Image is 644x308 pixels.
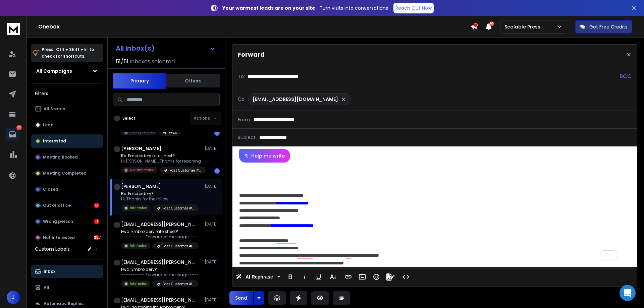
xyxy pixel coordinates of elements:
button: Bold (Ctrl+B) [284,270,297,284]
div: 1 [214,168,220,174]
button: Get Free Credits [575,20,632,34]
h1: [PERSON_NAME] [121,145,161,152]
button: Others [166,73,220,88]
button: More Text [326,270,339,284]
p: Hi [PERSON_NAME], Thanks for reaching [121,159,202,164]
p: Inbox [44,269,55,274]
button: All [31,281,103,294]
p: Not Interested [43,235,75,240]
button: Inbox [31,265,103,278]
p: Press to check for shortcuts. [42,46,94,60]
button: AI Rephrase [234,270,281,284]
button: Send [229,291,253,305]
p: ---------- Forwarded message --------- From: [PERSON_NAME] [121,272,202,278]
button: Emoticons [370,270,383,284]
button: Lead [31,118,103,132]
div: Open Intercom Messenger [620,285,636,301]
span: 51 / 51 [116,58,128,66]
p: Out of office [43,203,71,208]
p: Past Customer #2 (SP) [162,244,195,249]
h1: [PERSON_NAME] [121,183,161,190]
h3: Custom Labels [35,246,70,252]
div: 11 [94,219,99,224]
p: Past Customer #2 (SP) [162,282,195,287]
button: Primary [113,73,166,89]
button: Italic (Ctrl+I) [298,270,311,284]
p: Interested [130,281,148,286]
p: BCC [620,72,632,80]
button: Underline (Ctrl+U) [312,270,325,284]
button: Meeting Completed [31,167,103,180]
p: Fwd: Embroidery? [121,267,202,272]
button: Help me write [239,149,290,163]
span: AI Rephrase [244,274,274,280]
p: Cc: [238,96,246,103]
span: Ctrl + Shift + k [55,46,88,53]
button: Code View [399,270,412,284]
div: 1 [214,130,220,136]
p: [DATE] [205,222,220,227]
button: All Inbox(s) [110,42,221,55]
p: Lead [43,122,54,128]
p: [DATE] [205,146,220,151]
button: Not Interested287 [31,231,103,244]
p: Reach Out Now [395,5,432,11]
button: Out of office12 [31,199,103,212]
h1: All Inbox(s) [116,45,155,52]
p: PPDs [169,130,177,135]
p: Re: Embroidery? [121,191,199,196]
button: Wrong person11 [31,215,103,228]
p: Interested [130,205,148,210]
button: Meeting Booked [31,150,103,164]
p: Meeting Booked [43,155,78,160]
p: Past Customer #2 (SP) [162,206,195,211]
p: Not Interested [130,168,155,173]
p: Past Customer #2 (SP) [169,168,202,173]
p: Fwd: Embroidery rate sheet? [121,229,202,234]
h3: Inboxes selected [130,58,175,66]
button: Interested [31,134,103,148]
div: 12 [94,203,99,208]
span: 50 [489,21,494,26]
p: Automatic Replies [44,301,84,306]
p: Subject: [238,134,257,141]
p: Wrong Person [130,130,154,135]
label: Select [122,116,136,121]
p: To: [238,73,245,80]
p: [EMAIL_ADDRESS][DOMAIN_NAME] [253,96,338,103]
p: [DATE] [205,259,220,265]
p: Forward [238,50,265,59]
p: All Status [44,106,65,112]
button: J [7,291,20,304]
p: [DATE] [205,297,220,303]
p: ---------- Forwarded message --------- From: Art [121,234,202,240]
h1: [EMAIL_ADDRESS][PERSON_NAME][DOMAIN_NAME] [121,259,195,265]
h3: Filters [31,89,103,98]
p: Interested [43,138,66,144]
h1: [EMAIL_ADDRESS][PERSON_NAME][DOMAIN_NAME] [121,297,195,303]
p: Get Free Credits [589,23,628,30]
p: Scalable Press [504,23,543,30]
button: Closed [31,183,103,196]
div: 287 [94,235,99,240]
p: All [44,285,49,290]
p: 310 [16,125,22,130]
p: Hi, Thanks for the follow [121,196,199,202]
p: Closed [43,187,58,192]
a: Reach Out Now [393,3,434,13]
button: All Status [31,102,103,116]
h1: Onebox [38,23,471,31]
button: Insert Link (Ctrl+K) [342,270,355,284]
button: All Campaigns [31,64,103,78]
p: – Turn visits into conversations [222,5,388,11]
button: Insert Image (Ctrl+P) [356,270,369,284]
p: Re: Embroidery rate sheet? [121,153,202,159]
button: Signature [384,270,397,284]
h1: All Campaigns [36,68,72,74]
p: Wrong person [43,219,73,224]
h1: [EMAIL_ADDRESS][PERSON_NAME][DOMAIN_NAME] [121,221,195,228]
strong: Your warmest leads are on your site [222,5,315,11]
a: 310 [6,128,19,141]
